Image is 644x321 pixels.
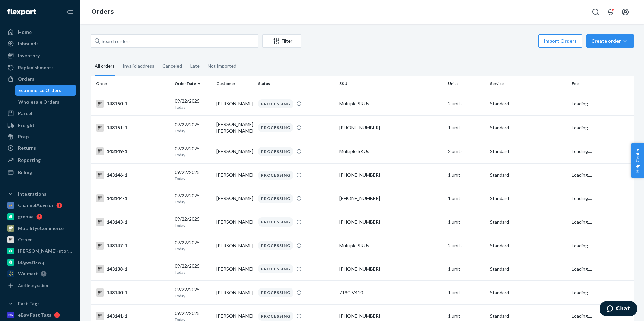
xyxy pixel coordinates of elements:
td: Multiple SKUs [337,92,445,115]
div: [PERSON_NAME]-store-test [18,248,74,254]
td: [PERSON_NAME] [214,163,255,187]
button: Help Center [631,143,644,178]
p: Standard [490,172,566,178]
p: Standard [490,100,566,107]
div: All orders [95,57,115,76]
p: Standard [490,289,566,296]
a: Prep [4,131,76,142]
a: Inbounds [4,38,76,49]
div: Billing [18,169,32,176]
a: Returns [4,143,76,153]
td: Multiple SKUs [337,140,445,163]
p: Today [175,128,211,134]
td: Loading.... [569,115,634,140]
div: 143147-1 [96,242,169,250]
div: 09/22/2025 [175,169,211,181]
th: Fee [569,76,634,92]
a: grenaa [4,211,76,222]
div: 09/22/2025 [175,239,211,252]
a: Inventory [4,50,76,61]
iframe: Opens a widget where you can chat to one of our agents [600,301,637,318]
div: PROCESSING [258,123,293,132]
a: Ecommerce Orders [15,85,77,96]
a: Parcel [4,108,76,119]
div: [PHONE_NUMBER] [339,219,443,226]
div: 09/22/2025 [175,286,211,299]
a: Orders [91,8,114,15]
a: MobilityeCommerce [4,223,76,234]
a: eBay Fast Tags [4,310,76,320]
a: Replenishments [4,62,76,73]
td: Loading.... [569,210,634,234]
div: PROCESSING [258,264,293,273]
div: 09/22/2025 [175,98,211,110]
td: Loading.... [569,140,634,163]
button: Fast Tags [4,298,76,309]
a: Reporting [4,155,76,166]
div: 7190-V410 [339,289,443,296]
div: [PHONE_NUMBER] [339,266,443,272]
td: [PERSON_NAME] [214,281,255,304]
div: ChannelAdvisor [18,202,54,209]
div: Inventory [18,52,40,59]
div: 143140-1 [96,288,169,297]
a: b0gwd1-wq [4,257,76,268]
div: Canceled [162,57,182,75]
button: Integrations [4,189,76,199]
ol: breadcrumbs [86,2,119,22]
div: Orders [18,76,34,82]
p: Today [175,222,211,228]
p: Today [175,176,211,181]
a: Freight [4,120,76,131]
th: Service [487,76,569,92]
p: Standard [490,195,566,202]
div: Ecommerce Orders [18,87,61,94]
td: Loading.... [569,234,634,257]
a: Walmart [4,268,76,279]
div: Walmart [18,270,38,277]
td: 1 unit [445,187,487,210]
input: Search orders [91,34,258,48]
button: Open notifications [604,5,617,19]
div: Late [190,57,200,75]
img: Flexport logo [7,9,36,15]
div: PROCESSING [258,171,293,180]
div: Other [18,236,32,243]
div: Customer [216,81,253,86]
div: 09/22/2025 [175,121,211,134]
p: Today [175,104,211,110]
div: 143144-1 [96,194,169,202]
td: 2 units [445,140,487,163]
td: [PERSON_NAME] [PERSON_NAME] [214,115,255,140]
div: 143149-1 [96,147,169,155]
button: Open Search Box [589,5,602,19]
td: 1 unit [445,115,487,140]
td: [PERSON_NAME] [214,140,255,163]
a: Orders [4,74,76,84]
th: Order [91,76,172,92]
td: Loading.... [569,92,634,115]
div: Freight [18,122,35,129]
td: 1 unit [445,163,487,187]
div: 09/22/2025 [175,263,211,275]
div: PROCESSING [258,194,293,203]
div: 143138-1 [96,265,169,273]
div: Reporting [18,157,41,164]
td: 2 units [445,234,487,257]
div: [PHONE_NUMBER] [339,172,443,178]
td: [PERSON_NAME] [214,187,255,210]
div: Invalid address [123,57,154,75]
th: Order Date [172,76,214,92]
p: Standard [490,266,566,272]
td: Multiple SKUs [337,234,445,257]
div: [PHONE_NUMBER] [339,313,443,319]
td: [PERSON_NAME] [214,210,255,234]
button: Open account menu [619,5,632,19]
td: Loading.... [569,257,634,281]
div: PROCESSING [258,288,293,297]
div: PROCESSING [258,147,293,156]
div: 09/22/2025 [175,145,211,158]
a: Home [4,27,76,38]
td: 1 unit [445,210,487,234]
